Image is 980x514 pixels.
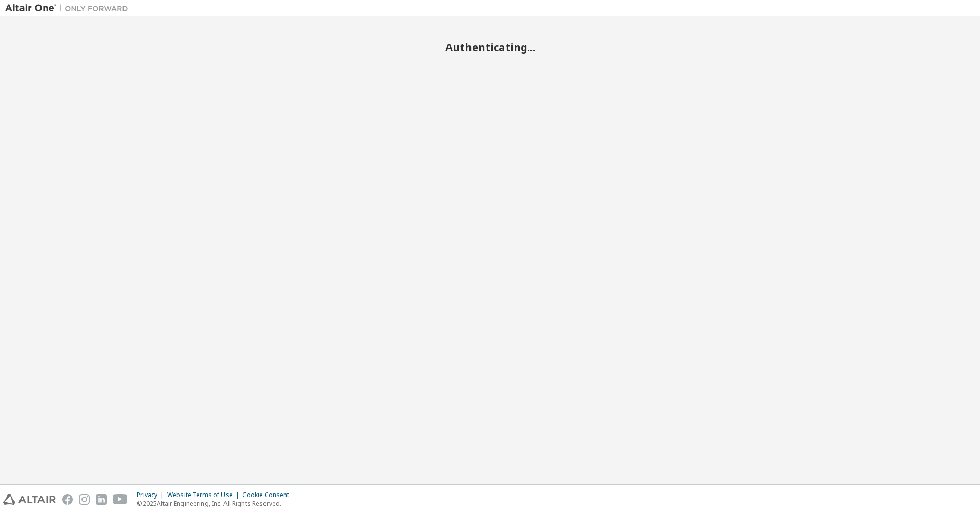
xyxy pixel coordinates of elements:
[3,494,56,505] img: altair_logo.svg
[113,494,128,505] img: youtube.svg
[242,491,295,499] div: Cookie Consent
[137,491,167,499] div: Privacy
[137,499,295,508] p: © 2025 Altair Engineering, Inc. All Rights Reserved.
[62,494,73,505] img: facebook.svg
[5,41,975,54] h2: Authenticating...
[96,494,107,505] img: linkedin.svg
[167,491,242,499] div: Website Terms of Use
[5,3,133,13] img: Altair One
[79,494,90,505] img: instagram.svg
